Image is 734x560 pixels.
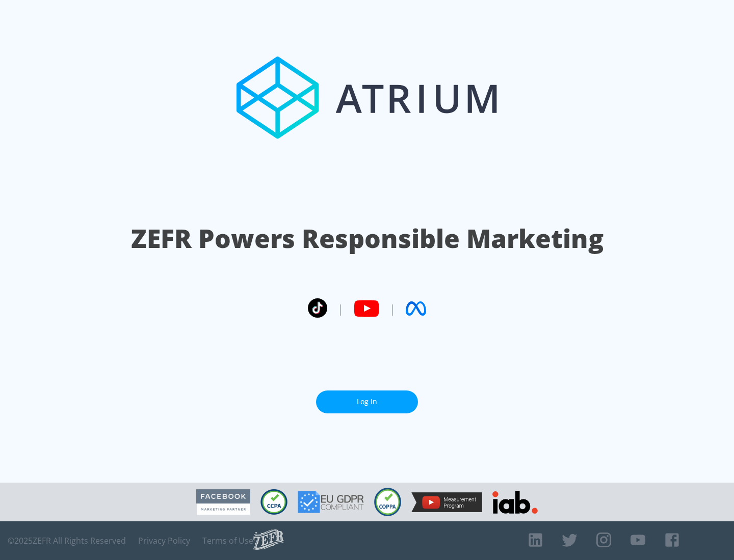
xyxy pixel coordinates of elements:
a: Privacy Policy [138,536,190,546]
span: | [389,301,396,316]
img: YouTube Measurement Program [411,492,482,512]
img: CCPA Compliant [260,489,287,515]
span: © 2025 ZEFR All Rights Reserved [8,536,126,546]
h1: ZEFR Powers Responsible Marketing [131,221,604,256]
a: Terms of Use [202,536,253,546]
img: Facebook Marketing Partner [196,489,250,515]
img: IAB [492,491,538,514]
a: Log In [316,390,418,413]
img: COPPA Compliant [374,488,401,516]
span: | [337,301,344,316]
img: GDPR Compliant [298,491,364,513]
